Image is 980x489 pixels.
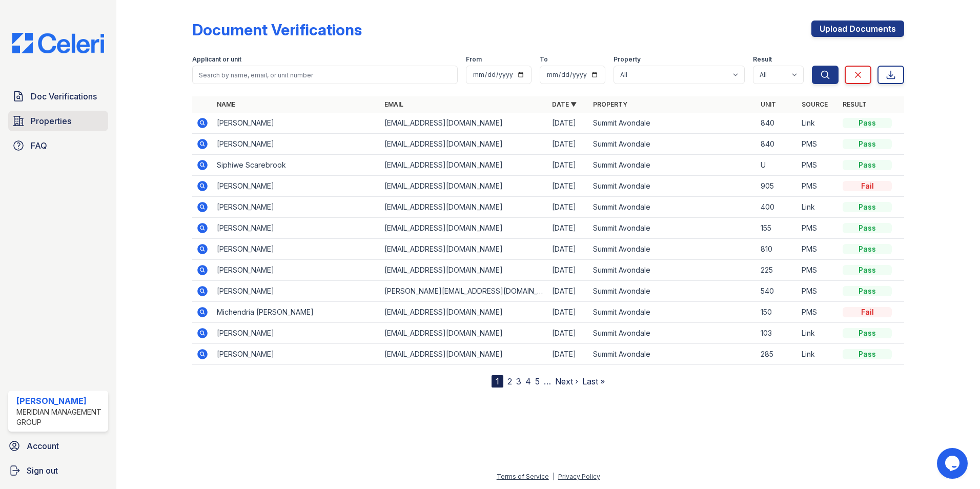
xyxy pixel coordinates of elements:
[798,260,839,281] td: PMS
[380,260,548,281] td: [EMAIL_ADDRESS][DOMAIN_NAME]
[798,302,839,323] td: PMS
[552,100,577,108] a: Date ▼
[757,344,798,365] td: 285
[192,66,458,84] input: Search by name, email, or unit number
[16,407,104,427] div: Meridian Management Group
[380,218,548,239] td: [EMAIL_ADDRESS][DOMAIN_NAME]
[757,239,798,260] td: 810
[811,21,904,37] a: Upload Documents
[380,281,548,302] td: [PERSON_NAME][EMAIL_ADDRESS][DOMAIN_NAME]
[798,323,839,344] td: Link
[757,302,798,323] td: 150
[798,218,839,239] td: PMS
[843,118,892,128] div: Pass
[757,134,798,155] td: 840
[757,218,798,239] td: 155
[548,176,589,197] td: [DATE]
[843,100,867,108] a: Result
[8,135,108,156] a: FAQ
[589,260,757,281] td: Summit Avondale
[589,113,757,134] td: Summit Avondale
[589,281,757,302] td: Summit Avondale
[798,239,839,260] td: PMS
[466,55,482,64] label: From
[213,281,380,302] td: [PERSON_NAME]
[540,55,548,64] label: To
[798,176,839,197] td: PMS
[8,111,108,131] a: Properties
[798,344,839,365] td: Link
[213,239,380,260] td: [PERSON_NAME]
[753,55,772,64] label: Result
[548,323,589,344] td: [DATE]
[843,223,892,233] div: Pass
[380,239,548,260] td: [EMAIL_ADDRESS][DOMAIN_NAME]
[589,134,757,155] td: Summit Avondale
[31,139,47,152] span: FAQ
[213,155,380,176] td: Siphiwe Scarebrook
[798,113,839,134] td: Link
[192,21,362,39] div: Document Verifications
[213,176,380,197] td: [PERSON_NAME]
[380,344,548,365] td: [EMAIL_ADDRESS][DOMAIN_NAME]
[757,155,798,176] td: U
[548,218,589,239] td: [DATE]
[757,113,798,134] td: 840
[380,113,548,134] td: [EMAIL_ADDRESS][DOMAIN_NAME]
[548,134,589,155] td: [DATE]
[798,281,839,302] td: PMS
[589,344,757,365] td: Summit Avondale
[497,473,549,480] a: Terms of Service
[213,197,380,218] td: [PERSON_NAME]
[492,375,503,388] div: 1
[843,349,892,359] div: Pass
[589,197,757,218] td: Summit Avondale
[380,134,548,155] td: [EMAIL_ADDRESS][DOMAIN_NAME]
[16,395,104,407] div: [PERSON_NAME]
[535,376,540,386] a: 5
[548,113,589,134] td: [DATE]
[380,302,548,323] td: [EMAIL_ADDRESS][DOMAIN_NAME]
[548,281,589,302] td: [DATE]
[589,302,757,323] td: Summit Avondale
[589,239,757,260] td: Summit Avondale
[213,323,380,344] td: [PERSON_NAME]
[843,286,892,296] div: Pass
[525,376,531,386] a: 4
[843,265,892,275] div: Pass
[757,260,798,281] td: 225
[555,376,578,386] a: Next ›
[802,100,828,108] a: Source
[4,460,112,481] a: Sign out
[761,100,776,108] a: Unit
[843,328,892,338] div: Pass
[380,176,548,197] td: [EMAIL_ADDRESS][DOMAIN_NAME]
[798,134,839,155] td: PMS
[843,244,892,254] div: Pass
[507,376,512,386] a: 2
[843,181,892,191] div: Fail
[213,218,380,239] td: [PERSON_NAME]
[27,440,59,452] span: Account
[614,55,641,64] label: Property
[843,307,892,317] div: Fail
[937,448,970,479] iframe: chat widget
[380,155,548,176] td: [EMAIL_ADDRESS][DOMAIN_NAME]
[589,218,757,239] td: Summit Avondale
[380,197,548,218] td: [EMAIL_ADDRESS][DOMAIN_NAME]
[548,197,589,218] td: [DATE]
[548,239,589,260] td: [DATE]
[213,302,380,323] td: Michendria [PERSON_NAME]
[558,473,600,480] a: Privacy Policy
[593,100,627,108] a: Property
[4,33,112,53] img: CE_Logo_Blue-a8612792a0a2168367f1c8372b55b34899dd931a85d93a1a3d3e32e68fde9ad4.png
[548,260,589,281] td: [DATE]
[843,139,892,149] div: Pass
[213,113,380,134] td: [PERSON_NAME]
[8,86,108,107] a: Doc Verifications
[757,323,798,344] td: 103
[31,115,71,127] span: Properties
[589,323,757,344] td: Summit Avondale
[213,260,380,281] td: [PERSON_NAME]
